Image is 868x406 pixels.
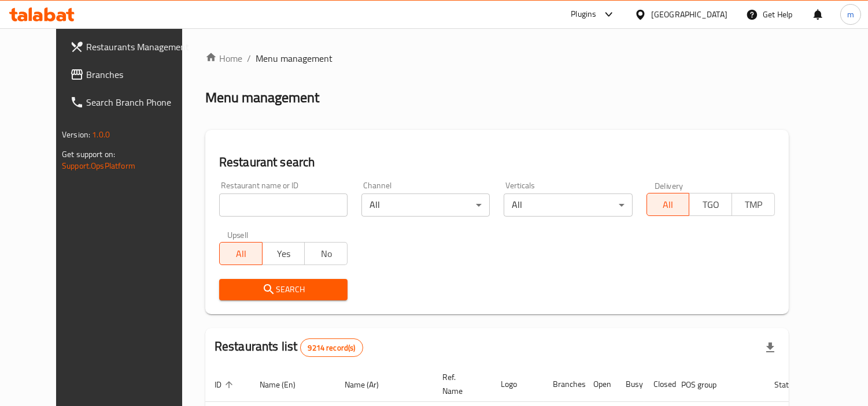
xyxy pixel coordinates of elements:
th: Branches [544,367,584,402]
div: All [504,193,632,217]
h2: Restaurants list [215,338,363,357]
span: No [309,245,343,262]
th: Busy [616,367,644,402]
th: Open [584,367,616,402]
span: 9214 record(s) [301,342,362,353]
span: All [652,196,685,213]
span: Search [228,282,338,297]
div: Total records count [300,338,363,357]
a: Home [205,51,242,65]
span: TMP [737,196,770,213]
button: Search [219,279,348,300]
nav: breadcrumb [205,51,789,65]
li: / [247,51,251,65]
span: Name (Ar) [345,378,394,392]
span: Ref. Name [442,370,478,398]
button: TGO [689,193,732,216]
span: Restaurants Management [86,40,192,54]
a: Restaurants Management [61,33,201,61]
button: All [647,193,690,216]
span: Yes [267,245,301,262]
label: Delivery [655,181,684,189]
button: No [304,242,348,265]
span: Search Branch Phone [86,95,192,109]
th: Logo [492,367,544,402]
a: Branches [61,61,201,88]
div: [GEOGRAPHIC_DATA] [651,8,727,21]
a: Support.OpsPlatform [62,158,135,173]
th: Closed [644,367,672,402]
input: Search for restaurant name or ID.. [219,193,348,217]
span: Name (En) [260,378,311,392]
span: 1.0.0 [92,127,110,142]
div: Plugins [571,8,596,21]
button: All [219,242,263,265]
span: Menu management [256,51,333,65]
span: Branches [86,68,192,81]
button: Yes [262,242,305,265]
button: TMP [732,193,775,216]
h2: Restaurant search [219,154,775,171]
span: POS group [681,378,732,392]
h2: Menu management [205,88,319,107]
span: ID [215,378,237,392]
span: Status [774,378,812,392]
div: Export file [756,334,784,362]
span: m [847,8,854,21]
span: Version: [62,127,90,142]
span: Get support on: [62,147,115,162]
span: All [224,245,258,262]
a: Search Branch Phone [61,88,201,116]
label: Upsell [227,230,249,239]
div: All [361,193,490,217]
span: TGO [694,196,727,213]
